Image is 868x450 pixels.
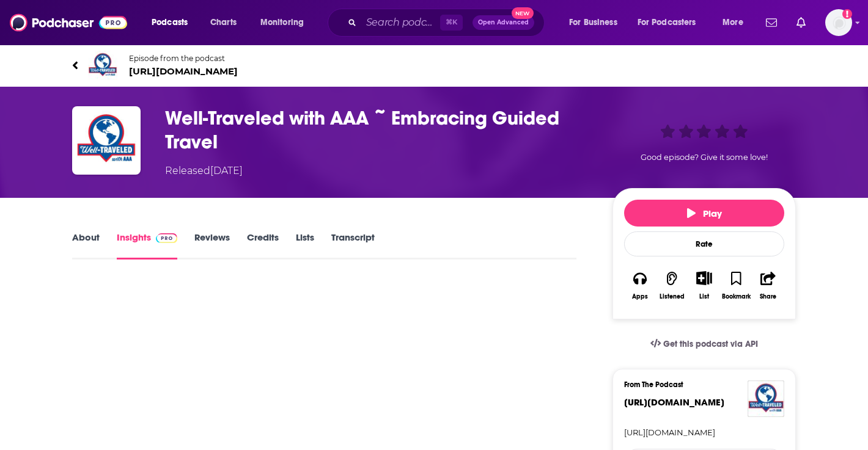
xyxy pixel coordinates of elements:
button: Share [752,263,784,308]
a: Credits [247,231,279,259]
span: Charts [210,14,237,31]
button: open menu [561,13,633,32]
span: New [512,7,534,19]
img: Well-Traveled with AAA ~ Embracing Guided Travel [72,106,141,175]
div: Share [760,293,776,300]
h3: From The Podcast [624,380,774,389]
a: https://feeds.libsyn.com/148427/podcastEpisode from the podcast[URL][DOMAIN_NAME] [72,51,796,80]
a: Get this podcast via API [641,329,768,359]
div: Search podcasts, credits, & more... [339,9,556,37]
div: Rate [624,231,784,256]
div: Show More ButtonList [688,263,720,308]
img: User Profile [825,9,852,36]
h3: Well-Traveled with AAA ~ Embracing Guided Travel [165,106,593,154]
span: [URL][DOMAIN_NAME] [624,396,724,408]
span: Logged in as mgalandak [825,9,852,36]
div: Listened [660,293,685,300]
span: For Business [569,14,617,31]
span: Episode from the podcast [129,54,238,63]
div: Bookmark [722,293,751,300]
a: Reviews [194,231,230,259]
div: Apps [632,293,648,300]
img: Podchaser - Follow, Share and Rate Podcasts [10,11,127,34]
button: Listened [656,263,688,308]
span: [URL][DOMAIN_NAME] [129,65,238,77]
a: InsightsPodchaser Pro [117,231,177,259]
span: Monitoring [260,14,304,31]
a: Charts [202,13,244,32]
span: Good episode? Give it some love! [641,153,768,162]
button: Bookmark [720,263,752,308]
input: Search podcasts, credits, & more... [361,13,440,32]
img: https://feeds.libsyn.com/148427/podcast [748,380,784,417]
span: Play [687,208,722,219]
span: More [723,14,743,31]
button: Open AdvancedNew [473,15,534,30]
img: Podchaser Pro [156,233,177,243]
button: Show More Button [691,271,716,285]
span: ⌘ K [440,15,463,31]
button: open menu [252,13,320,32]
button: open menu [143,13,204,32]
button: open menu [630,13,714,32]
svg: Add a profile image [842,9,852,19]
button: open menu [714,13,759,32]
span: Podcasts [152,14,188,31]
a: Transcript [331,231,375,259]
button: Show profile menu [825,9,852,36]
span: Open Advanced [478,20,529,26]
button: Play [624,200,784,227]
button: Apps [624,263,656,308]
img: https://feeds.libsyn.com/148427/podcast [88,51,117,80]
a: https://feeds.libsyn.com/148427/podcast [624,396,724,408]
a: About [72,231,100,259]
a: [URL][DOMAIN_NAME] [624,427,784,439]
a: Show notifications dropdown [761,12,782,33]
a: Lists [296,231,314,259]
span: For Podcasters [638,14,696,31]
div: List [699,292,709,300]
div: Released [DATE] [165,164,243,178]
span: Get this podcast via API [663,339,758,349]
a: Show notifications dropdown [792,12,811,33]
